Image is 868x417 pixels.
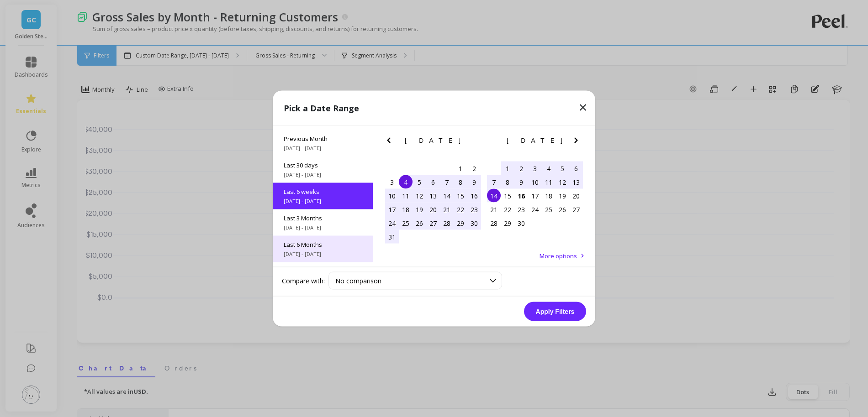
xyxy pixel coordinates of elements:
div: Choose Monday, August 25th, 2025 [399,216,413,230]
div: Choose Wednesday, August 13th, 2025 [426,189,440,203]
div: month 2025-09 [487,162,583,230]
div: Choose Monday, September 8th, 2025 [501,175,514,189]
div: Choose Saturday, September 13th, 2025 [569,175,583,189]
div: Choose Wednesday, August 20th, 2025 [426,203,440,216]
div: Choose Monday, September 1st, 2025 [501,162,514,175]
label: Compare with: [282,276,325,285]
div: Choose Sunday, August 31st, 2025 [385,230,399,244]
div: Choose Monday, August 18th, 2025 [399,203,413,216]
div: Choose Sunday, September 28th, 2025 [487,216,501,230]
div: Choose Friday, August 8th, 2025 [454,175,467,189]
div: Choose Thursday, August 21st, 2025 [440,203,454,216]
button: Next Month [571,135,585,150]
div: Choose Saturday, August 16th, 2025 [467,189,481,203]
span: Last 30 days [284,161,362,169]
div: Choose Thursday, August 28th, 2025 [440,216,454,230]
div: Choose Saturday, August 2nd, 2025 [467,162,481,175]
div: Choose Monday, September 15th, 2025 [501,189,514,203]
div: Choose Friday, September 12th, 2025 [556,175,569,189]
div: Choose Sunday, September 7th, 2025 [487,175,501,189]
p: Pick a Date Range [284,102,359,115]
button: Next Month [469,135,483,150]
div: Choose Sunday, September 21st, 2025 [487,203,501,216]
span: [DATE] - [DATE] [284,198,362,205]
span: [DATE] [405,137,462,144]
div: Choose Saturday, August 23rd, 2025 [467,203,481,216]
div: Choose Saturday, August 9th, 2025 [467,175,481,189]
div: Choose Saturday, September 20th, 2025 [569,189,583,203]
div: Choose Wednesday, September 10th, 2025 [528,175,542,189]
span: Last 6 weeks [284,188,362,196]
div: Choose Wednesday, August 27th, 2025 [426,216,440,230]
span: Last 3 Months [284,214,362,222]
div: Choose Friday, September 19th, 2025 [556,189,569,203]
div: Choose Tuesday, August 12th, 2025 [413,189,426,203]
span: No comparison [335,276,381,285]
div: Choose Tuesday, August 5th, 2025 [413,175,426,189]
span: Last 6 Months [284,240,362,249]
div: Choose Tuesday, September 23rd, 2025 [514,203,528,216]
button: Previous Month [383,135,398,150]
div: Choose Saturday, August 30th, 2025 [467,216,481,230]
div: Choose Tuesday, August 26th, 2025 [413,216,426,230]
button: Apply Filters [524,302,586,321]
span: [DATE] - [DATE] [284,145,362,152]
div: Choose Sunday, August 3rd, 2025 [385,175,399,189]
div: Choose Sunday, September 14th, 2025 [487,189,501,203]
div: Choose Wednesday, September 3rd, 2025 [528,162,542,175]
div: Choose Thursday, September 4th, 2025 [542,162,556,175]
div: Choose Thursday, August 14th, 2025 [440,189,454,203]
div: Choose Monday, August 11th, 2025 [399,189,413,203]
div: Choose Friday, August 15th, 2025 [454,189,467,203]
div: Choose Tuesday, September 16th, 2025 [514,189,528,203]
div: Choose Friday, August 29th, 2025 [454,216,467,230]
div: Choose Friday, August 1st, 2025 [454,162,467,175]
div: month 2025-08 [385,162,481,244]
div: Choose Monday, September 22nd, 2025 [501,203,514,216]
div: Choose Tuesday, September 30th, 2025 [514,216,528,230]
span: [DATE] - [DATE] [284,250,362,258]
div: Choose Friday, August 22nd, 2025 [454,203,467,216]
span: [DATE] - [DATE] [284,224,362,231]
div: Choose Thursday, September 11th, 2025 [542,175,556,189]
div: Choose Wednesday, September 24th, 2025 [528,203,542,216]
div: Choose Thursday, September 18th, 2025 [542,189,556,203]
div: Choose Thursday, September 25th, 2025 [542,203,556,216]
div: Choose Friday, September 26th, 2025 [556,203,569,216]
div: Choose Sunday, August 24th, 2025 [385,216,399,230]
div: Choose Tuesday, September 2nd, 2025 [514,162,528,175]
span: [DATE] [507,137,564,144]
div: Choose Monday, September 29th, 2025 [501,216,514,230]
div: Choose Friday, September 5th, 2025 [556,162,569,175]
div: Choose Sunday, August 10th, 2025 [385,189,399,203]
div: Choose Monday, August 4th, 2025 [399,175,413,189]
div: Choose Saturday, September 27th, 2025 [569,203,583,216]
div: Choose Sunday, August 17th, 2025 [385,203,399,216]
div: Choose Tuesday, September 9th, 2025 [514,175,528,189]
div: Choose Saturday, September 6th, 2025 [569,162,583,175]
div: Choose Wednesday, September 17th, 2025 [528,189,542,203]
div: Choose Tuesday, August 19th, 2025 [413,203,426,216]
span: [DATE] - [DATE] [284,171,362,178]
div: Choose Wednesday, August 6th, 2025 [426,175,440,189]
button: Previous Month [485,135,500,150]
span: Previous Month [284,135,362,143]
div: Choose Thursday, August 7th, 2025 [440,175,454,189]
span: More options [540,252,577,260]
